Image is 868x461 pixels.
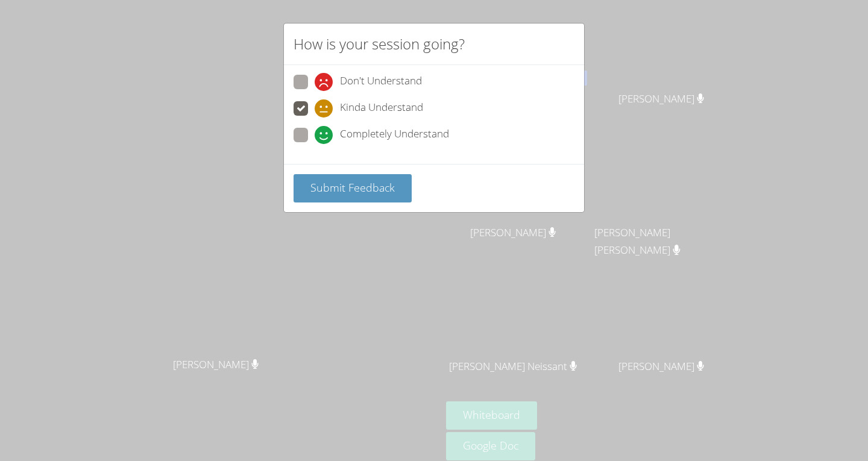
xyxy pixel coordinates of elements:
button: Submit Feedback [294,174,412,202]
span: Kinda Understand [340,99,423,118]
span: Don't Understand [340,73,422,91]
span: Completely Understand [340,126,449,144]
span: Submit Feedback [310,180,395,195]
h2: How is your session going? [294,33,465,55]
